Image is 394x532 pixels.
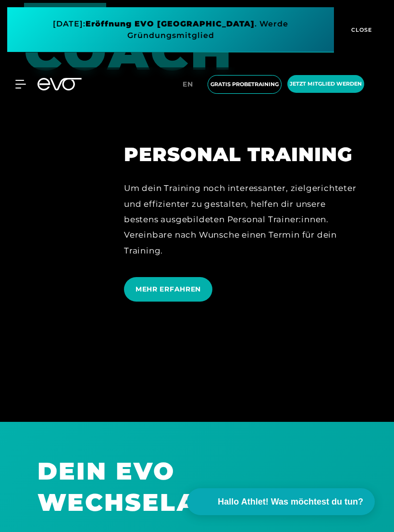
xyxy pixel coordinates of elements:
[135,284,201,294] span: MEHR ERFAHREN
[37,456,357,518] h1: DEIN EVO WECHSELANGEBOT
[205,75,284,94] a: Gratis Probetraining
[187,488,375,515] button: Hallo Athlet! Was möchtest du tun?
[124,180,357,258] div: Um dein Training noch interessanter, zielgerichteter und effizienter zu gestalten, helfen dir uns...
[124,270,216,309] a: MEHR ERFAHREN
[349,25,372,34] span: CLOSE
[284,75,367,94] a: Jetzt Mitglied werden
[183,80,193,89] span: en
[183,79,199,90] a: en
[210,80,279,89] span: Gratis Probetraining
[290,80,362,88] span: Jetzt Mitglied werden
[124,143,357,166] h2: PERSONAL TRAINING
[334,7,387,52] button: CLOSE
[218,495,363,508] span: Hallo Athlet! Was möchtest du tun?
